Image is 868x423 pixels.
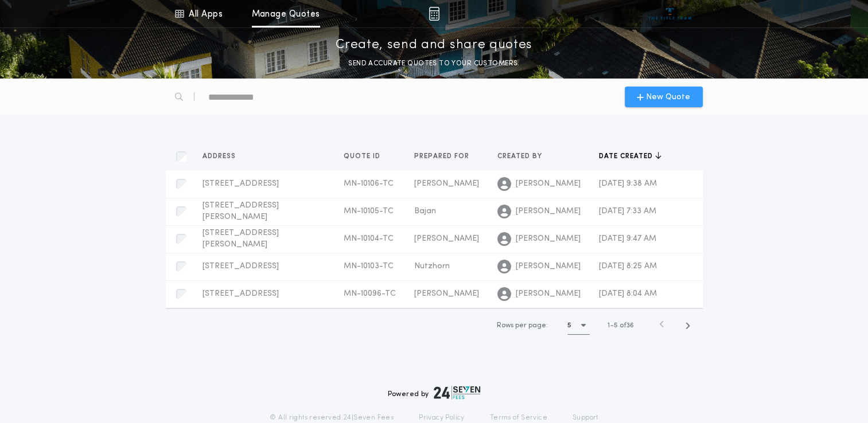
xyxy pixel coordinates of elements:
[599,152,655,161] span: Date created
[419,413,465,422] a: Privacy Policy
[203,179,279,188] span: [STREET_ADDRESS]
[573,413,598,422] a: Support
[516,206,581,217] span: [PERSON_NAME]
[648,8,691,19] img: vs-icon
[344,151,389,162] button: Quote ID
[414,234,479,243] span: [PERSON_NAME]
[567,316,590,335] button: 5
[516,178,581,190] span: [PERSON_NAME]
[429,7,439,21] img: img
[270,413,394,422] p: © All rights reserved. 24|Seven Fees
[497,322,548,329] span: Rows per page:
[344,289,396,298] span: MN-10096-TC
[599,207,656,216] span: [DATE] 7:33 AM
[516,261,581,272] span: [PERSON_NAME]
[497,152,544,161] span: Created by
[599,179,657,188] span: [DATE] 9:38 AM
[625,87,703,107] button: New Quote
[620,320,634,331] span: of 36
[203,229,279,249] span: [STREET_ADDRESS][PERSON_NAME]
[599,151,661,162] button: Date created
[203,152,238,161] span: Address
[614,322,618,329] span: 5
[414,262,450,271] span: Nutzhorn
[646,91,690,103] span: New Quote
[567,320,571,331] h1: 5
[414,152,472,161] span: Prepared for
[414,179,479,188] span: [PERSON_NAME]
[516,288,581,300] span: [PERSON_NAME]
[344,179,394,188] span: MN-10106-TC
[434,386,481,399] img: logo
[344,152,383,161] span: Quote ID
[203,201,279,221] span: [STREET_ADDRESS][PERSON_NAME]
[599,289,657,298] span: [DATE] 8:04 AM
[344,207,394,216] span: MN-10105-TC
[203,151,244,162] button: Address
[336,36,532,54] p: Create, send and share quotes
[599,234,656,243] span: [DATE] 9:47 AM
[203,289,279,298] span: [STREET_ADDRESS]
[203,262,279,271] span: [STREET_ADDRESS]
[344,234,394,243] span: MN-10104-TC
[490,413,547,422] a: Terms of Service
[599,262,657,271] span: [DATE] 8:25 AM
[344,262,394,271] span: MN-10103-TC
[348,58,519,69] p: SEND ACCURATE QUOTES TO YOUR CUSTOMERS.
[608,322,610,329] span: 1
[516,233,581,245] span: [PERSON_NAME]
[388,386,481,399] div: Powered by
[414,289,479,298] span: [PERSON_NAME]
[414,207,436,216] span: Bajan
[497,151,551,162] button: Created by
